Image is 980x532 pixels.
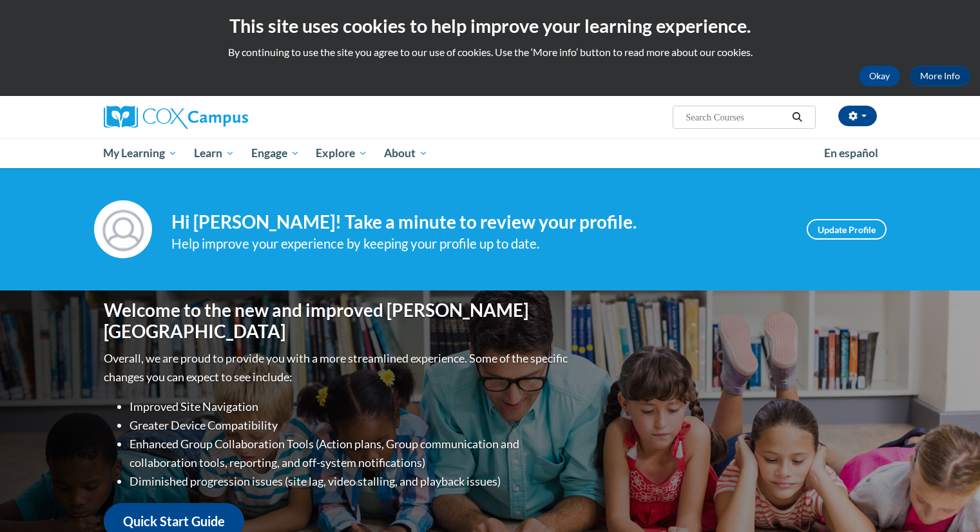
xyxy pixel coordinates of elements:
h2: This site uses cookies to help improve your learning experience. [10,13,970,39]
li: Greater Device Compatibility [130,416,571,435]
h4: Hi [PERSON_NAME]! Take a minute to review your profile. [171,211,787,233]
li: Diminished progression issues (site lag, video stalling, and playback issues) [130,472,571,491]
a: More Info [910,66,970,86]
img: Profile Image [94,200,152,258]
a: Cox Campus [104,106,349,129]
div: Help improve your experience by keeping your profile up to date. [171,233,787,254]
button: Search [787,109,807,125]
a: Update Profile [807,219,887,240]
a: Learn [186,138,243,168]
p: By continuing to use the site you agree to our use of cookies. Use the ‘More info’ button to read... [10,45,970,59]
a: About [376,138,436,168]
button: Okay [859,66,900,86]
a: Explore [307,138,376,168]
span: Engage [251,146,300,161]
h1: Welcome to the new and improved [PERSON_NAME][GEOGRAPHIC_DATA] [104,299,571,343]
iframe: Button to launch messaging window [928,480,970,522]
div: Main menu [84,138,896,168]
span: About [384,146,428,161]
a: En español [816,140,887,167]
a: My Learning [95,138,186,168]
li: Enhanced Group Collaboration Tools (Action plans, Group communication and collaboration tools, re... [130,435,571,472]
p: Overall, we are proud to provide you with a more streamlined experience. Some of the specific cha... [104,349,571,386]
li: Improved Site Navigation [130,397,571,416]
button: Account Settings [838,106,877,126]
img: Cox Campus [104,106,248,129]
span: My Learning [103,146,177,161]
span: Learn [194,146,235,161]
input: Search Courses [684,109,787,125]
span: Explore [316,146,367,161]
a: Engage [243,138,308,168]
span: En español [824,146,878,160]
